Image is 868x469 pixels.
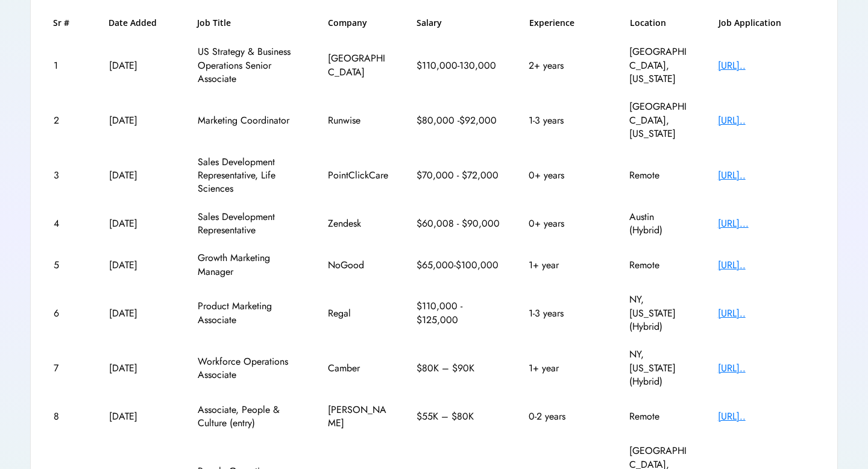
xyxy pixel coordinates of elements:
[198,300,300,327] div: Product Marketing Associate
[417,362,501,375] div: $80K – $90K
[109,59,169,72] div: [DATE]
[629,293,690,333] div: NY, [US_STATE] (Hybrid)
[53,17,80,29] h6: Sr #
[417,59,501,72] div: $110,000-130,000
[197,17,231,29] h6: Job Title
[109,114,169,127] div: [DATE]
[529,59,601,72] div: 2+ years
[718,410,814,423] div: [URL]..
[417,259,501,272] div: $65,000-$100,000
[109,169,169,182] div: [DATE]
[328,169,388,182] div: PointClickCare
[718,362,814,375] div: [URL]..
[417,410,501,423] div: $55K – $80K
[629,100,690,140] div: [GEOGRAPHIC_DATA], [US_STATE]
[198,156,300,196] div: Sales Development Representative, Life Sciences
[108,17,169,29] h6: Date Added
[417,17,501,29] h6: Salary
[630,17,690,29] h6: Location
[529,259,601,272] div: 1+ year
[718,307,814,320] div: [URL]..
[109,307,169,320] div: [DATE]
[417,114,501,127] div: $80,000 -$92,000
[54,410,81,423] div: 8
[198,355,300,382] div: Workforce Operations Associate
[54,362,81,375] div: 7
[109,410,169,423] div: [DATE]
[54,307,81,320] div: 6
[54,259,81,272] div: 5
[718,259,814,272] div: [URL]..
[328,307,388,320] div: Regal
[629,45,690,86] div: [GEOGRAPHIC_DATA], [US_STATE]
[718,114,814,127] div: [URL]..
[629,348,690,388] div: NY, [US_STATE] (Hybrid)
[328,362,388,375] div: Camber
[198,45,300,86] div: US Strategy & Business Operations Senior Associate
[54,169,81,182] div: 3
[719,17,815,29] h6: Job Application
[328,403,388,430] div: [PERSON_NAME]
[417,169,501,182] div: $70,000 - $72,000
[718,169,814,182] div: [URL]..
[328,217,388,230] div: Zendesk
[109,217,169,230] div: [DATE]
[328,114,388,127] div: Runwise
[328,17,388,29] h6: Company
[54,217,81,230] div: 4
[529,169,601,182] div: 0+ years
[629,169,690,182] div: Remote
[629,259,690,272] div: Remote
[718,217,814,230] div: [URL]...
[54,59,81,72] div: 1
[198,251,300,279] div: Growth Marketing Manager
[417,300,501,327] div: $110,000 - $125,000
[529,217,601,230] div: 0+ years
[109,259,169,272] div: [DATE]
[529,410,601,423] div: 0-2 years
[629,410,690,423] div: Remote
[198,210,300,238] div: Sales Development Representative
[417,217,501,230] div: $60,008 - $90,000
[529,307,601,320] div: 1-3 years
[54,114,81,127] div: 2
[529,114,601,127] div: 1-3 years
[328,259,388,272] div: NoGood
[529,17,602,29] h6: Experience
[718,59,814,72] div: [URL]..
[328,52,388,79] div: [GEOGRAPHIC_DATA]
[529,362,601,375] div: 1+ year
[198,114,300,127] div: Marketing Coordinator
[109,362,169,375] div: [DATE]
[629,210,690,238] div: Austin (Hybrid)
[198,403,300,430] div: Associate, People & Culture (entry)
